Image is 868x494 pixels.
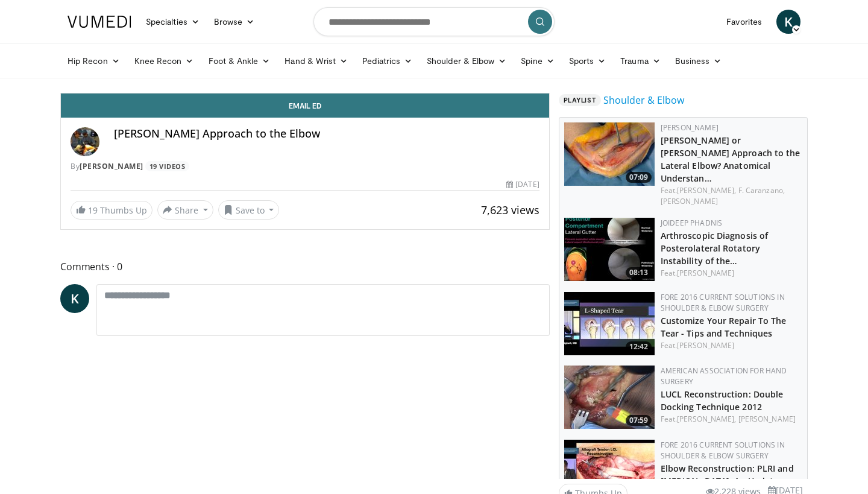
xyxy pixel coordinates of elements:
a: Business [668,49,729,73]
span: 19 [88,204,98,216]
input: Search topics, interventions [313,7,555,36]
a: Arthroscopic Diagnosis of Posterolateral Rotatory Instability of the… [661,230,769,267]
a: [PERSON_NAME], [677,414,736,424]
div: Feat. [661,185,802,207]
a: Favorites [719,10,769,34]
a: [PERSON_NAME], [677,185,736,195]
a: K [776,10,800,34]
a: 19 Thumbs Up [71,201,153,220]
span: 07:59 [626,415,652,426]
a: Foot & Ankle [201,49,278,73]
a: Hip Recon [60,49,127,73]
a: K [60,284,89,313]
a: Specialties [139,10,207,34]
a: 07:59 [564,366,655,429]
a: Trauma [613,49,668,73]
span: 08:13 [626,267,652,278]
div: By [71,161,539,172]
a: Joideep Phadnis [661,218,723,228]
img: d5fb476d-116e-4503-aa90-d2bb1c71af5c.150x105_q85_crop-smart_upscale.jpg [564,122,655,186]
button: Share [157,200,213,220]
a: Shoulder & Elbow [603,93,684,107]
a: [PERSON_NAME] [661,122,719,133]
a: Elbow Reconstruction: PLRI and [MEDICAL_DATA]: An Update [661,463,794,487]
a: 07:09 [564,122,655,186]
a: Shoulder & Elbow [420,49,514,73]
a: American Association for Hand Surgery [661,366,787,387]
a: Spine [514,49,561,73]
a: 12:42 [564,292,655,355]
a: Sports [562,49,614,73]
img: 4e4a679d-7aba-4e4b-af5e-7db5426080f7.150x105_q85_crop-smart_upscale.jpg [564,218,655,281]
div: [DATE] [506,179,539,190]
a: Customize Your Repair To The Tear - Tips and Techniques [661,315,787,339]
a: [PERSON_NAME] [738,414,796,424]
a: Hand & Wrist [277,49,355,73]
div: Feat. [661,340,802,351]
img: VuMedi Logo [68,16,131,28]
div: Feat. [661,414,802,425]
button: Save to [218,200,280,220]
a: F. Caranzano, [738,185,785,195]
img: 851ca991-e931-4265-b172-887af4e2e8f1.150x105_q85_crop-smart_upscale.jpg [564,292,655,355]
a: [PERSON_NAME] [677,340,734,350]
span: 12:42 [626,341,652,352]
span: 07:09 [626,172,652,183]
a: FORE 2016 Current Solutions in Shoulder & Elbow Surgery [661,292,785,313]
span: Playlist [559,94,601,106]
a: FORE 2016 Current Solutions in Shoulder & Elbow Surgery [661,440,785,461]
a: Browse [207,10,262,34]
a: [PERSON_NAME] or [PERSON_NAME] Approach to the Lateral Elbow? Anatomical Understan… [661,135,800,184]
a: [PERSON_NAME] [677,268,734,278]
div: Feat. [661,268,802,279]
a: 19 Videos [145,161,189,171]
img: Avatar [71,127,99,156]
a: [PERSON_NAME] [80,161,143,171]
a: Knee Recon [127,49,201,73]
img: 318995_0001_1.png.150x105_q85_crop-smart_upscale.jpg [564,366,655,429]
h4: [PERSON_NAME] Approach to the Elbow [114,127,539,141]
a: LUCL Reconstruction: Double Docking Technique 2012 [661,388,784,413]
a: 08:13 [564,218,655,281]
a: Email Ed [61,93,549,118]
span: Comments 0 [60,259,550,274]
span: 7,623 views [481,203,539,217]
a: [PERSON_NAME] [661,196,718,206]
a: Pediatrics [355,49,420,73]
